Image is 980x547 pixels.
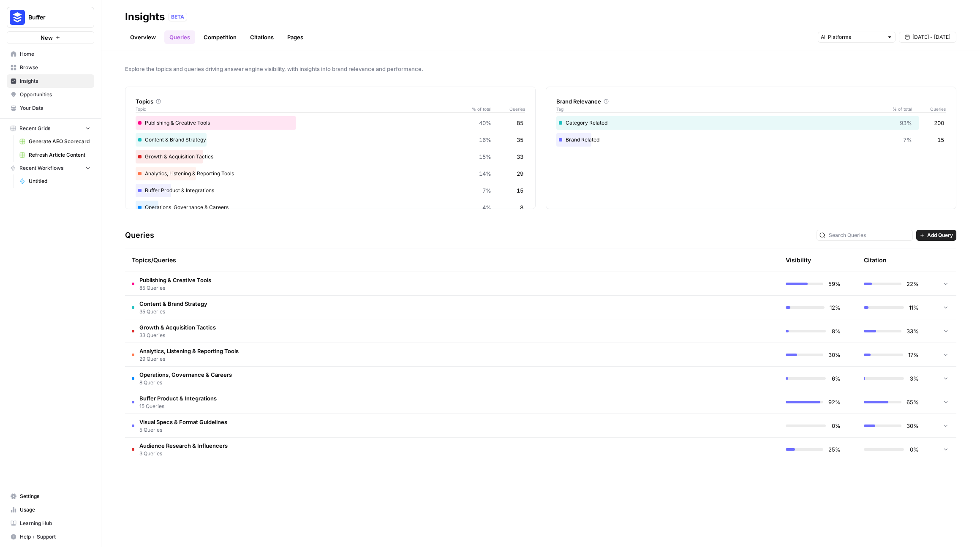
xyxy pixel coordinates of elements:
a: Settings [7,490,94,503]
span: Untitled [29,177,90,185]
span: Buffer Product & Integrations [139,394,217,403]
div: Category Related [556,116,946,130]
div: Citation [864,248,887,272]
span: 29 [517,169,523,178]
a: Your Data [7,101,94,115]
span: % of total [466,106,491,112]
h3: Queries [125,229,154,241]
div: Visibility [786,256,811,264]
span: 85 Queries [139,284,211,292]
div: Buffer Product & Integrations [136,184,525,197]
span: Learning Hub [20,520,90,527]
div: Topics [136,97,525,106]
a: Browse [7,61,94,74]
span: 92% [828,398,841,406]
span: 25% [828,445,841,454]
span: 200 [934,119,944,127]
span: Home [20,50,90,58]
span: 59% [828,280,841,288]
span: Generate AEO Scorecard [29,138,90,145]
div: Content & Brand Strategy [136,133,525,147]
span: Audience Research & Influencers [139,441,228,450]
span: 30% [828,351,841,359]
span: % of total [887,106,912,112]
span: 22% [906,280,919,288]
a: Citations [245,30,279,44]
span: Buffer [28,13,79,22]
a: Pages [282,30,308,44]
span: 85 [517,119,523,127]
span: 5 Queries [139,426,227,434]
span: Opportunities [20,91,90,98]
span: 8 Queries [139,379,232,386]
span: 15% [479,152,491,161]
div: Operations, Governance & Careers [136,201,525,214]
span: 33 Queries [139,332,216,339]
a: Overview [125,30,161,44]
div: Brand Related [556,133,946,147]
div: Insights [125,10,165,24]
span: Tag [556,106,887,112]
span: Operations, Governance & Careers [139,370,232,379]
span: Refresh Article Content [29,151,90,159]
span: 3 Queries [139,450,228,457]
span: Help + Support [20,533,90,541]
a: Learning Hub [7,517,94,530]
a: Refresh Article Content [16,148,94,162]
button: [DATE] - [DATE] [899,32,956,43]
span: 16% [479,136,491,144]
span: Topic [136,106,466,112]
button: Help + Support [7,530,94,544]
button: Recent Grids [7,122,94,135]
div: Publishing & Creative Tools [136,116,525,130]
span: 12% [830,303,841,312]
span: Recent Grids [19,125,50,132]
div: Topics/Queries [132,248,692,272]
a: Competition [199,30,242,44]
span: 30% [906,422,919,430]
span: Growth & Acquisition Tactics [139,323,216,332]
span: Content & Brand Strategy [139,299,207,308]
span: Usage [20,506,90,514]
span: Add Query [927,231,953,239]
span: 93% [900,119,912,127]
span: 33% [906,327,919,335]
span: 40% [479,119,491,127]
span: Queries [491,106,525,112]
span: Settings [20,493,90,500]
span: 0% [909,445,919,454]
div: BETA [168,13,187,21]
span: Browse [20,64,90,71]
span: [DATE] - [DATE] [912,33,950,41]
span: 8 [520,203,523,212]
span: 33 [517,152,523,161]
span: Analytics, Listening & Reporting Tools [139,347,239,355]
button: Workspace: Buffer [7,7,94,28]
span: Insights [20,77,90,85]
span: 15 [517,186,523,195]
span: 35 [517,136,523,144]
button: New [7,31,94,44]
span: Explore the topics and queries driving answer engine visibility, with insights into brand relevan... [125,65,956,73]
span: Visual Specs & Format Guidelines [139,418,227,426]
span: 14% [479,169,491,178]
a: Usage [7,503,94,517]
span: 7% [903,136,912,144]
a: Insights [7,74,94,88]
span: 6% [831,374,841,383]
input: Search Queries [829,231,910,239]
span: 11% [909,303,919,312]
div: Brand Relevance [556,97,946,106]
span: 15 [937,136,944,144]
span: Your Data [20,104,90,112]
span: 7% [482,186,491,195]
span: 4% [482,203,491,212]
div: Growth & Acquisition Tactics [136,150,525,163]
a: Queries [164,30,195,44]
div: Analytics, Listening & Reporting Tools [136,167,525,180]
span: 15 Queries [139,403,217,410]
span: 29 Queries [139,355,239,363]
span: Queries [912,106,946,112]
span: 3% [909,374,919,383]
span: 17% [908,351,919,359]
